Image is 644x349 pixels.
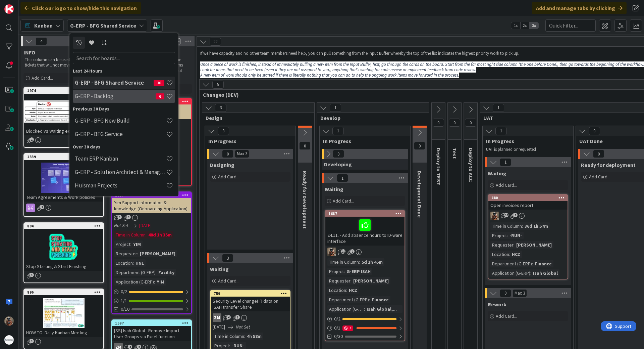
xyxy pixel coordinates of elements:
[325,315,405,323] div: 0/2
[226,315,231,319] span: 4
[133,259,134,267] span: :
[208,138,287,144] span: In Progress
[27,224,103,228] div: 894
[486,138,565,144] span: In Progress
[210,38,221,46] span: 22
[75,131,166,137] h4: G-ERP - BFG Service
[211,297,290,311] div: Security Level changeHR data on ISAH transfer Share
[114,241,130,248] div: Project
[589,127,600,135] span: 0
[20,2,141,14] div: Click our logo to show/hide this navigation
[364,305,365,313] span: :
[334,315,340,322] span: 0 / 2
[24,154,103,160] div: 1339
[493,104,504,112] span: 1
[510,251,522,258] div: HCZ
[24,328,103,337] div: HOW TO: Daily Kanban Meeting
[14,1,31,9] span: Support
[360,258,384,266] div: 5d 1h 45m
[121,306,129,313] span: 0/10
[299,142,311,150] span: 0
[351,277,352,285] span: :
[332,127,344,135] span: 1
[27,155,103,159] div: 1339
[4,4,14,14] img: Visit kanbanzone.com
[112,320,191,341] div: 1597[SS] Isah Global - Remove Import User Groups via Excel function
[359,258,360,266] span: :
[365,305,398,313] div: Isah Global,...
[126,215,131,219] span: 1
[4,316,14,326] img: VK
[134,259,146,267] div: HNL
[350,249,355,254] span: 2
[73,52,175,64] input: Search for boards...
[75,79,154,86] h4: G-ERP - BFG Shared Service
[345,268,372,275] div: G-ERP ISAH
[237,152,247,156] div: Max 3
[73,105,175,113] div: Previous 30 Days
[327,277,351,285] div: Requester
[115,321,191,325] div: 1597
[435,148,442,185] span: Deploy to TEST
[200,72,459,78] em: A new item of work should only be started if there is literally nothing that you can do to help t...
[337,174,348,182] span: 1
[117,215,122,219] span: 1
[465,119,476,127] span: 0
[523,222,550,230] div: 36d 1h 57m
[213,323,225,331] span: [DATE]
[515,292,525,295] div: Max 3
[25,57,103,68] p: This column can be used for informational tickets that will not move across the board
[334,324,340,332] span: 0 / 1
[327,258,359,266] div: Time in Column
[114,231,146,238] div: Time in Column
[531,269,559,277] div: Isah Global
[327,305,364,313] div: Application (G-ERP)
[488,170,506,177] span: Waiting
[114,250,137,257] div: Requester
[532,2,627,14] div: Add and manage tabs by clicking
[302,171,308,229] span: Ready for Development
[327,248,336,256] img: VK
[508,232,524,239] div: -RUN-
[341,249,345,254] span: 10
[490,269,530,277] div: Application (G-ERP)
[533,260,553,267] div: Finance
[40,205,44,209] span: 2
[154,80,164,86] span: 10
[325,217,405,246] div: 24.11. - Add absence hours to ID-ware interface
[235,315,240,319] span: 3
[121,297,127,304] span: 1 / 1
[490,232,507,239] div: Project
[488,212,568,220] div: VK
[449,119,460,127] span: 0
[27,88,103,93] div: 1974
[488,301,506,308] span: Rework
[70,22,136,29] b: G-ERP - BFG Shared Service
[112,192,191,213] div: 1187Yim Support information & knowledge (Onboarding Application)
[490,222,522,230] div: Time in Column
[325,248,405,256] div: VK
[24,88,103,135] div: 1974Blocked vs Waiting explained
[156,269,157,276] span: :
[73,68,175,75] div: Last 24 Hours
[112,288,191,296] div: 0/2
[514,241,515,249] span: :
[245,333,263,340] div: 4h 58m
[112,198,191,213] div: Yim Support information & knowledge (Onboarding Application)
[147,231,173,238] div: 48d 1h 35m
[24,193,103,202] div: Team Agreements & Work policies
[491,195,568,200] div: 480
[24,127,103,135] div: Blocked vs Waiting explained
[352,277,390,285] div: [PERSON_NAME]
[500,289,511,297] span: 0
[320,115,421,121] span: Develop
[112,326,191,341] div: [SS] Isah Global - Remove Import User Groups via Excel function
[488,195,568,210] div: 480Open invoices report
[323,138,402,144] span: In Progress
[131,241,143,248] div: YIM
[468,148,474,182] span: Deploy to ACC
[325,186,343,192] span: Waiting
[522,222,523,230] span: :
[545,19,596,32] input: Quick Filter...
[414,142,425,150] span: 0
